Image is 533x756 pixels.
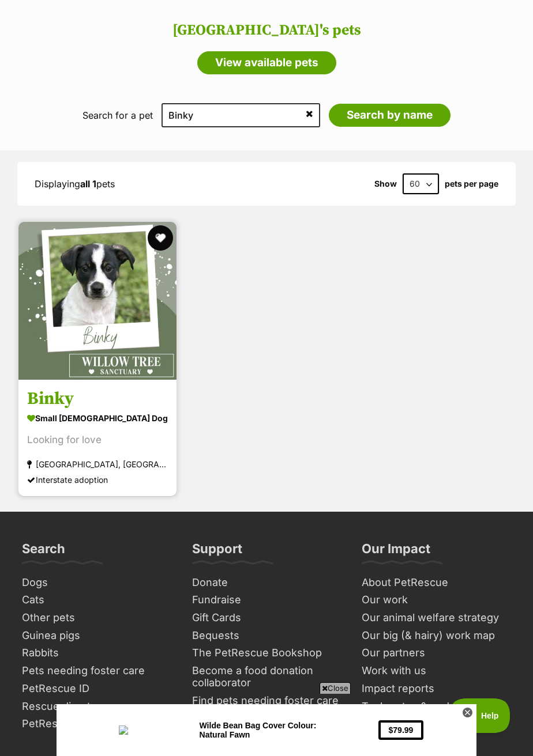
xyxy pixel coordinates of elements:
a: Impact reports [357,680,516,698]
a: Fundraise [187,591,346,609]
a: Donate [187,574,346,592]
span: Close [320,682,351,694]
a: The PetRescue Bookshop [187,644,346,662]
div: Wilde Bean Bag Cover Colour: Natural Fawn [143,17,277,35]
div: [GEOGRAPHIC_DATA], [GEOGRAPHIC_DATA] [27,457,168,472]
a: Our partners [357,644,516,662]
a: Bequests [187,627,346,645]
a: Become a food donation collaborator [187,662,346,691]
a: About PetRescue [357,574,516,592]
a: Gift Cards [187,609,346,627]
a: Other pets [17,609,176,627]
strong: all 1 [80,178,96,190]
label: pets per page [445,179,498,188]
a: Work with us [357,662,516,680]
h3: Support [192,540,242,564]
button: $79.99 [322,16,367,35]
a: Our big (& hairy) work map [357,627,516,645]
input: Search by name [329,104,451,127]
a: Dogs [17,574,176,592]
a: Rabbits [17,644,176,662]
a: PetRescue ID [17,680,176,698]
a: Cats [17,591,176,609]
img: Binky [18,222,177,380]
label: Search for a pet [82,110,153,120]
a: Guinea pigs [17,627,176,645]
a: Rescue directory [17,698,176,716]
div: Interstate adoption [27,472,168,488]
h3: Binky [27,388,168,410]
a: PetRescue TV [17,715,176,733]
a: Our work [357,591,516,609]
a: Our animal welfare strategy [357,609,516,627]
a: Pets needing foster care [17,662,176,680]
span: Displaying pets [35,178,115,190]
h2: [GEOGRAPHIC_DATA]'s pets [12,22,521,39]
a: Binky small [DEMOGRAPHIC_DATA] Dog Looking for love [GEOGRAPHIC_DATA], [GEOGRAPHIC_DATA] Intersta... [18,380,177,497]
iframe: Advertisement [57,698,476,750]
a: Find pets needing foster care near you [187,692,346,721]
span: Show [374,179,397,188]
h3: Search [22,540,65,564]
div: small [DEMOGRAPHIC_DATA] Dog [27,410,168,427]
a: View available pets [197,51,336,74]
iframe: Help Scout Beacon - Open [450,698,510,733]
div: Looking for love [27,433,168,448]
h3: Our Impact [362,540,430,564]
button: favourite [148,225,173,251]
